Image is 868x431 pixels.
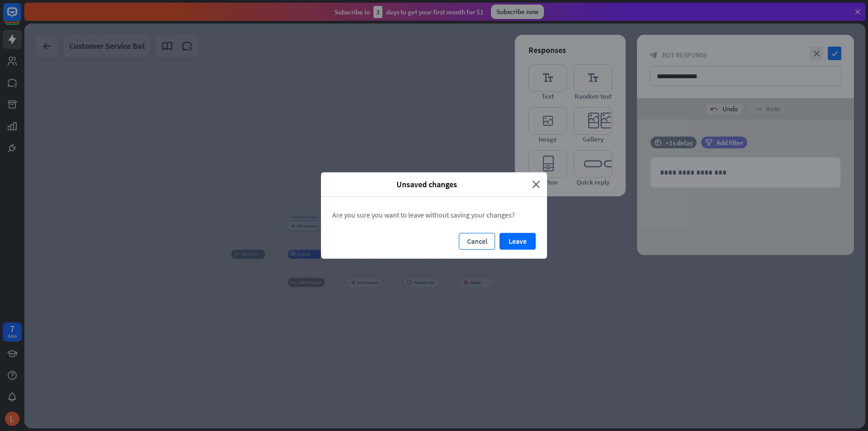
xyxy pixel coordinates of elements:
[500,233,536,250] button: Leave
[332,210,515,219] span: Are you sure you want to leave without saving your changes?
[7,4,34,31] button: Open LiveChat chat widget
[532,179,540,189] i: close
[328,179,525,189] span: Unsaved changes
[459,233,495,250] button: Cancel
